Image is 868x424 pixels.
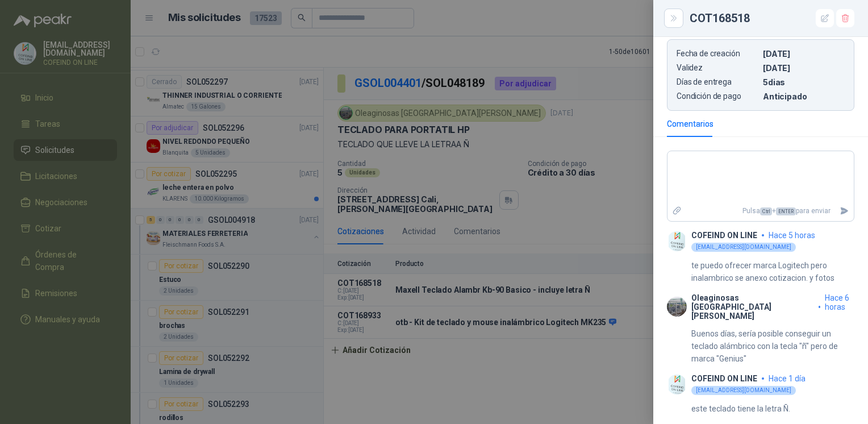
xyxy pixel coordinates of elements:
div: [EMAIL_ADDRESS][DOMAIN_NAME] [691,243,796,252]
p: Pulsa + para enviar [687,201,836,221]
span: ENTER [776,207,796,215]
button: Enviar [835,201,854,221]
span: hace 6 horas [825,293,854,321]
p: te puedo ofrecer marca Logitech pero inalambrico se anexo cotizacion. y fotos [691,259,854,284]
div: [EMAIL_ADDRESS][DOMAIN_NAME] [691,386,796,395]
p: Fecha de creación [677,49,758,59]
p: Buenos días, sería posible conseguir un teclado alámbrico con la tecla "ñ" pero de marca "Genius" [691,327,854,365]
span: hace 1 día [769,374,806,383]
span: hace 5 horas [769,231,815,240]
img: Company Logo [667,375,687,394]
p: Condición de pago [677,92,758,101]
img: Company Logo [667,297,687,317]
p: Validez [677,63,758,73]
p: [DATE] [763,63,845,73]
div: Comentarios [667,118,713,130]
p: 5 dias [763,77,845,87]
p: Oleaginosas [GEOGRAPHIC_DATA][PERSON_NAME] [691,293,814,321]
button: Close [667,11,681,25]
p: [DATE] [763,49,845,59]
p: este teclado tiene la letra Ñ. [691,402,790,415]
p: Anticipado [763,92,845,101]
p: Días de entrega [677,77,758,87]
span: Ctrl [760,207,772,215]
div: COT168518 [690,9,854,27]
p: COFEIND ON LINE [691,231,757,240]
img: Company Logo [667,231,687,251]
p: COFEIND ON LINE [691,374,757,383]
